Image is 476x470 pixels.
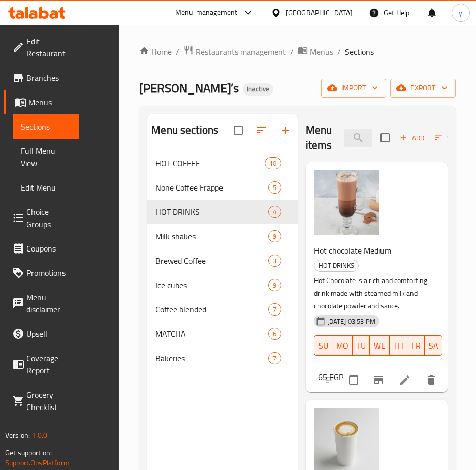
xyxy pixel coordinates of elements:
[398,82,448,95] span: export
[147,200,297,224] div: HOT DRINKS4
[319,338,328,353] span: SU
[336,338,348,353] span: MO
[269,183,280,193] span: 5
[459,7,462,18] span: y
[429,338,438,353] span: SA
[31,429,47,442] span: 1.0.0
[390,79,456,98] button: export
[268,206,281,218] div: items
[139,77,239,100] span: [PERSON_NAME]’s
[5,429,30,442] span: Version:
[357,338,366,353] span: TU
[323,317,379,326] span: [DATE] 03:53 PM
[265,159,280,168] span: 10
[314,260,359,272] div: HOT DRINKS
[345,46,374,58] span: Sections
[268,352,281,364] div: items
[228,119,249,141] span: Select all sections
[147,273,297,297] div: Ice cubes9
[183,45,286,58] a: Restaurants management
[407,335,425,356] button: FR
[26,291,71,316] span: Menu disclaimer
[249,118,273,142] span: Sort sections
[268,328,281,340] div: items
[147,147,297,374] nav: Menu sections
[268,255,281,267] div: items
[4,200,79,236] a: Choice Groups
[4,66,79,90] a: Branches
[147,297,297,322] div: Coffee blended7
[411,338,421,353] span: FR
[265,157,281,169] div: items
[269,354,280,363] span: 7
[314,170,379,235] img: Hot chocolate Medium
[306,122,332,153] h2: Menu items
[366,368,391,392] button: Branch-specific-item
[4,236,79,261] a: Coupons
[26,328,71,340] span: Upsell
[21,120,71,133] span: Sections
[285,7,353,18] div: [GEOGRAPHIC_DATA]
[26,206,71,230] span: Choice Groups
[390,335,407,356] button: TH
[332,335,353,356] button: MO
[374,127,396,148] span: Select section
[318,370,343,384] h6: 65 EGP
[269,329,280,339] span: 6
[310,46,333,58] span: Menus
[428,130,469,146] span: Sort items
[268,279,281,291] div: items
[26,242,71,255] span: Coupons
[147,224,297,248] div: Milk shakes9
[396,130,428,146] button: Add
[399,374,411,386] a: Edit menu item
[269,280,280,290] span: 9
[151,122,218,138] h2: Menu sections
[176,46,179,58] li: /
[155,157,265,169] span: HOT COFFEE
[425,335,442,356] button: SA
[268,181,281,194] div: items
[147,322,297,346] div: MATCHA6
[394,338,403,353] span: TH
[155,181,268,194] span: None Coffee Frappe
[314,260,358,271] span: HOT DRINKS
[243,85,273,93] span: Inactive
[4,322,79,346] a: Upsell
[155,328,268,340] span: MATCHA
[269,207,280,217] span: 4
[147,151,297,175] div: HOT COFFEE10
[26,72,71,84] span: Branches
[337,46,341,58] li: /
[155,255,268,267] span: Brewed Coffee
[314,243,391,258] span: Hot chocolate Medium
[155,206,268,218] span: HOT DRINKS
[419,368,443,392] button: delete
[4,29,79,66] a: Edit Restaurant
[147,248,297,273] div: Brewed Coffee3
[147,346,297,370] div: Bakeries7
[4,90,79,114] a: Menus
[28,96,71,108] span: Menus
[269,305,280,315] span: 7
[21,181,71,194] span: Edit Menu
[26,267,71,279] span: Promotions
[314,335,332,356] button: SU
[398,132,426,144] span: Add
[155,352,268,364] span: Bakeries
[5,446,52,459] span: Get support on:
[175,7,238,19] div: Menu-management
[26,35,71,59] span: Edit Restaurant
[353,335,370,356] button: TU
[243,83,273,96] div: Inactive
[290,46,294,58] li: /
[314,274,431,312] p: Hot Chocolate is a rich and comforting drink made with steamed milk and chocolate powder and sauce.
[13,139,79,175] a: Full Menu View
[26,389,71,413] span: Grocery Checklist
[155,303,268,316] span: Coffee blended
[329,82,378,95] span: import
[298,45,333,58] a: Menus
[155,230,268,242] span: Milk shakes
